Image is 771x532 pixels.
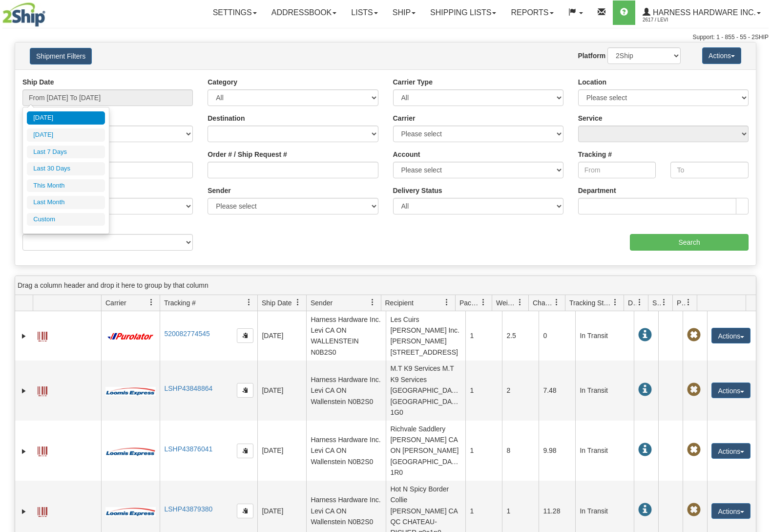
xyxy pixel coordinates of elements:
[105,447,155,456] img: 30 - Loomis Express
[105,333,155,340] img: 11 - Purolator
[38,503,47,518] a: Label
[512,294,528,311] a: Weight filter column settings
[628,298,636,308] span: Delivery Status
[631,294,648,311] a: Delivery Status filter column settings
[502,311,539,361] td: 2.5
[306,421,386,481] td: Harness Hardware Inc. Levi CA ON Wallenstein N0B2S0
[19,386,29,396] a: Expand
[2,2,45,27] img: logo2617.jpg
[393,149,420,159] label: Account
[22,77,54,87] label: Ship Date
[548,294,565,311] a: Charge filter column settings
[687,383,701,397] span: Pickup Not Assigned
[262,298,292,308] span: Ship Date
[257,361,306,421] td: [DATE]
[264,0,344,25] a: Addressbook
[30,48,92,64] button: Shipment Filters
[241,294,257,311] a: Tracking # filter column settings
[643,15,716,25] span: 2617 / Levi
[702,47,741,64] button: Actions
[670,162,749,178] input: To
[290,294,306,311] a: Ship Date filter column settings
[496,298,517,308] span: Weight
[38,327,47,343] a: Label
[105,507,155,516] img: 30 - Loomis Express
[569,298,612,308] span: Tracking Status
[306,311,386,361] td: Harness Hardware Inc. Levi CA ON WALLENSTEIN N0B2S0
[502,361,539,421] td: 2
[687,443,701,457] span: Pickup Not Assigned
[364,294,381,311] a: Sender filter column settings
[237,383,253,398] button: Copy to clipboard
[27,146,105,159] li: Last 7 Days
[652,298,661,308] span: Shipment Issues
[630,234,749,251] input: Search
[638,383,652,397] span: In Transit
[306,361,386,421] td: Harness Hardware Inc. Levi CA ON Wallenstein N0B2S0
[208,77,237,87] label: Category
[27,128,105,142] li: [DATE]
[2,33,769,42] div: Support: 1 - 855 - 55 - 2SHIP
[27,179,105,192] li: This Month
[578,77,606,87] label: Location
[711,443,750,459] button: Actions
[38,382,47,398] a: Label
[164,505,212,513] a: LSHP43879380
[687,503,701,517] span: Pickup Not Assigned
[105,386,155,396] img: 30 - Loomis Express
[503,0,561,25] a: Reports
[575,361,634,421] td: In Transit
[385,298,414,308] span: Recipient
[635,0,768,25] a: Harness Hardware Inc. 2617 / Levi
[539,311,575,361] td: 0
[578,162,656,178] input: From
[423,0,503,25] a: Shipping lists
[749,216,770,316] iframe: chat widget
[465,311,502,361] td: 1
[386,361,465,421] td: M.T K9 Services M.T K9 Services [GEOGRAPHIC_DATA] [GEOGRAPHIC_DATA] 1G0
[344,0,385,25] a: Lists
[533,298,553,308] span: Charge
[164,330,209,338] a: 520082774545
[105,298,126,308] span: Carrier
[206,0,264,25] a: Settings
[237,328,253,343] button: Copy to clipboard
[638,328,652,342] span: In Transit
[438,294,455,311] a: Recipient filter column settings
[19,447,29,456] a: Expand
[575,421,634,481] td: In Transit
[459,298,480,308] span: Packages
[393,113,416,123] label: Carrier
[687,328,701,342] span: Pickup Not Assigned
[393,186,442,195] label: Delivery Status
[38,442,47,458] a: Label
[711,383,750,398] button: Actions
[578,113,603,123] label: Service
[539,361,575,421] td: 7.48
[257,311,306,361] td: [DATE]
[711,328,750,343] button: Actions
[237,444,253,458] button: Copy to clipboard
[607,294,624,311] a: Tracking Status filter column settings
[164,298,196,308] span: Tracking #
[311,298,333,308] span: Sender
[27,196,105,209] li: Last Month
[638,503,652,517] span: In Transit
[680,294,697,311] a: Pickup Status filter column settings
[208,149,287,159] label: Order # / Ship Request #
[164,445,212,453] a: LSHP43876041
[578,149,612,159] label: Tracking #
[208,113,245,123] label: Destination
[650,8,756,17] span: Harness Hardware Inc.
[27,213,105,226] li: Custom
[385,0,423,25] a: Ship
[465,421,502,481] td: 1
[578,51,605,61] label: Platform
[143,294,160,311] a: Carrier filter column settings
[578,186,616,195] label: Department
[19,331,29,341] a: Expand
[656,294,672,311] a: Shipment Issues filter column settings
[15,276,756,295] div: grid grouping header
[502,421,539,481] td: 8
[575,311,634,361] td: In Transit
